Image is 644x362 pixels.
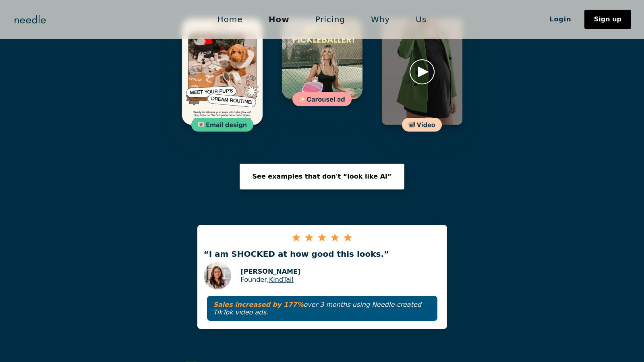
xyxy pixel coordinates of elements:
[594,16,621,23] div: Sign up
[213,301,431,316] p: over 3 months using Needle-created TikTok video ads.
[241,268,301,275] p: [PERSON_NAME]
[240,164,405,189] a: See examples that don't “look like AI”
[253,173,392,180] div: See examples that don't “look like AI”
[197,249,447,259] p: “I am SHOCKED at how good this looks.”
[241,276,301,283] p: Founder,
[205,11,256,28] a: Home
[536,12,584,26] a: Login
[213,301,304,308] strong: Sales increased by 177%
[584,10,631,29] a: Sign up
[256,11,302,28] a: How
[302,11,358,28] a: Pricing
[358,11,403,28] a: Why
[403,11,439,28] a: Us
[269,276,294,283] a: KindTail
